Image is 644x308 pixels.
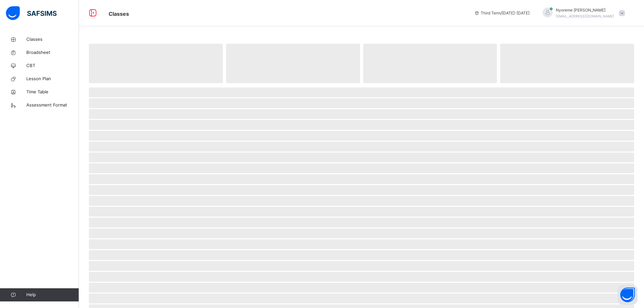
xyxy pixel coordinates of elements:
[89,250,634,260] span: ‌
[226,44,360,83] span: ‌
[26,89,79,95] span: Time Table
[89,196,634,206] span: ‌
[89,228,634,238] span: ‌
[89,163,634,173] span: ‌
[89,109,634,119] span: ‌
[89,131,634,141] span: ‌
[89,174,634,184] span: ‌
[363,44,497,83] span: ‌
[89,153,634,162] span: ‌
[89,98,634,108] span: ‌
[26,76,79,82] span: Lesson Plan
[89,185,634,195] span: ‌
[26,292,79,298] span: Help
[6,6,57,20] img: safsims
[89,120,634,130] span: ‌
[618,285,637,305] button: Open asap
[89,218,634,227] span: ‌
[89,272,634,282] span: ‌
[26,36,79,43] span: Classes
[26,49,79,56] span: Broadsheet
[536,7,628,19] div: NyoremeOkere
[556,14,614,18] span: [EMAIL_ADDRESS][DOMAIN_NAME]
[26,62,79,69] span: CBT
[89,239,634,249] span: ‌
[89,87,634,97] span: ‌
[109,11,129,17] span: Classes
[89,207,634,217] span: ‌
[556,7,614,13] span: Nyoreme [PERSON_NAME]
[89,261,634,271] span: ‌
[89,142,634,152] span: ‌
[26,102,79,108] span: Assessment Format
[500,44,634,83] span: ‌
[474,10,529,16] span: session/term information
[89,283,634,293] span: ‌
[89,294,634,303] span: ‌
[89,44,223,83] span: ‌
